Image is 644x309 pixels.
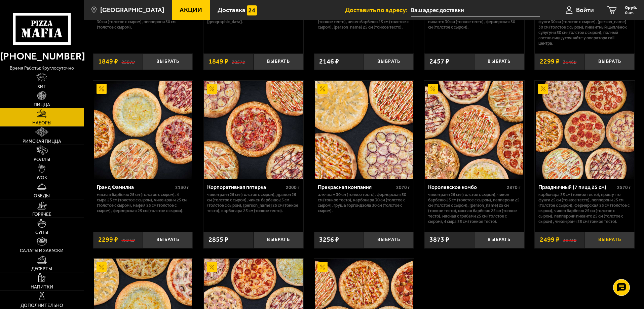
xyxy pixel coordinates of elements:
[254,53,303,70] button: Выбрать
[345,7,411,13] span: Доставить по адресу:
[100,7,164,13] span: [GEOGRAPHIC_DATA]
[411,4,540,16] input: Ваш адрес доставки
[97,262,107,272] img: Акционный
[143,53,193,70] button: Выбрать
[425,81,523,179] img: Королевское комбо
[429,58,449,65] span: 2457 ₽
[31,267,52,271] span: Десерты
[429,236,449,243] span: 3873 ₽
[37,84,46,89] span: Хит
[563,58,576,65] s: 3146 ₽
[93,81,193,179] a: АкционныйГранд Фамилиа
[314,81,414,179] a: АкционныйПрекрасная компания
[535,81,635,179] a: АкционныйПраздничный (7 пицц 25 см)
[34,157,50,162] span: Роллы
[121,236,135,243] s: 2825 ₽
[540,58,560,65] span: 2299 ₽
[143,232,193,248] button: Выбрать
[286,185,300,190] span: 2000 г
[396,185,410,190] span: 2070 г
[209,236,228,243] span: 2855 ₽
[94,81,192,179] img: Гранд Фамилиа
[203,81,303,179] a: АкционныйКорпоративная пятерка
[21,303,63,308] span: Дополнительно
[585,53,635,70] button: Выбрать
[428,84,438,94] img: Акционный
[35,230,48,235] span: Супы
[175,185,189,190] span: 2130 г
[625,11,637,15] span: 0 шт.
[563,236,576,243] s: 3823 ₽
[98,236,118,243] span: 2299 ₽
[207,84,217,94] img: Акционный
[32,121,51,125] span: Наборы
[254,232,303,248] button: Выбрать
[428,14,521,30] p: Аль-Шам 30 см (тонкое тесто), Пепперони Пиканто 30 см (тонкое тесто), Фермерская 30 см (толстое с...
[31,285,53,289] span: Напитки
[428,192,521,224] p: Чикен Ранч 25 см (толстое с сыром), Чикен Барбекю 25 см (толстое с сыром), Пепперони 25 см (толст...
[319,58,339,65] span: 2146 ₽
[507,185,521,190] span: 2870 г
[474,53,524,70] button: Выбрать
[247,5,257,15] img: 15daf4d41897b9f0e9f617042186c801.svg
[315,81,413,179] img: Прекрасная компания
[97,14,189,30] p: Дракон 30 см (толстое с сыром), Деревенская 30 см (толстое с сыром), Пепперони 30 см (толстое с с...
[204,81,302,179] img: Корпоративная пятерка
[538,184,615,190] div: Праздничный (7 пицц 25 см)
[121,58,135,65] s: 2507 ₽
[474,232,524,248] button: Выбрать
[97,192,189,214] p: Мясная Барбекю 25 см (толстое с сыром), 4 сыра 25 см (толстое с сыром), Чикен Ранч 25 см (толстое...
[318,184,395,190] div: Прекрасная компания
[540,236,560,243] span: 2499 ₽
[428,184,505,190] div: Королевское комбо
[20,248,64,253] span: Салаты и закуски
[538,192,631,224] p: Карбонара 25 см (тонкое тесто), Прошутто Фунги 25 см (тонкое тесто), Пепперони 25 см (толстое с с...
[232,58,245,65] s: 2057 ₽
[37,176,47,180] span: WOK
[364,232,414,248] button: Выбрать
[617,185,631,190] span: 2570 г
[585,232,635,248] button: Выбрать
[318,192,410,214] p: Аль-Шам 30 см (тонкое тесто), Фермерская 30 см (тонкое тесто), Карбонара 30 см (толстое с сыром),...
[23,139,61,144] span: Римская пицца
[209,58,228,65] span: 1849 ₽
[32,212,51,217] span: Горячее
[318,14,410,30] p: Пепперони 25 см (толстое с сыром), 4 сыра 25 см (тонкое тесто), Чикен Барбекю 25 см (толстое с сы...
[207,262,217,272] img: Акционный
[34,103,50,107] span: Пицца
[97,84,107,94] img: Акционный
[218,7,245,13] span: Доставка
[317,262,328,272] img: Акционный
[625,5,637,10] span: 0 руб.
[180,7,202,13] span: Акции
[207,184,284,190] div: Корпоративная пятерка
[538,14,631,46] p: Карбонара 30 см (толстое с сыром), Прошутто Фунги 30 см (толстое с сыром), [PERSON_NAME] 30 см (т...
[319,236,339,243] span: 3256 ₽
[364,53,414,70] button: Выбрать
[207,192,300,214] p: Чикен Ранч 25 см (толстое с сыром), Дракон 25 см (толстое с сыром), Чикен Барбекю 25 см (толстое ...
[98,58,118,65] span: 1849 ₽
[538,84,548,94] img: Акционный
[317,84,328,94] img: Акционный
[536,81,634,179] img: Праздничный (7 пицц 25 см)
[97,184,174,190] div: Гранд Фамилиа
[424,81,524,179] a: АкционныйКоролевское комбо
[34,194,50,198] span: Обеды
[576,7,594,13] span: Войти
